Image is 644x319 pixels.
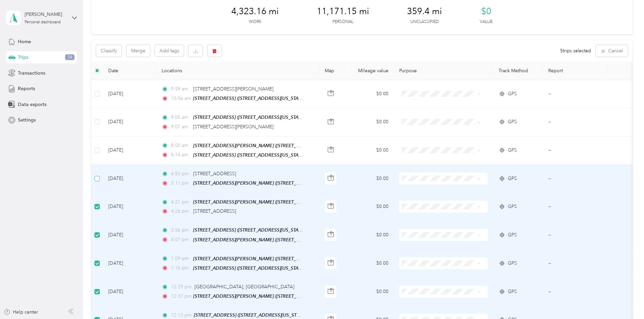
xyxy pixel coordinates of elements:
span: [STREET_ADDRESS] [193,171,236,177]
td: [DATE] [103,221,156,249]
span: GPS [508,175,517,182]
span: 1:09 pm [171,255,190,262]
td: [DATE] [103,193,156,221]
span: 12:13 pm [171,312,191,319]
span: 8:14 am [171,151,190,159]
td: $0.00 [344,278,394,306]
span: [STREET_ADDRESS] ([STREET_ADDRESS][US_STATE]) [193,152,306,158]
span: GPS [508,90,517,98]
span: [STREET_ADDRESS][PERSON_NAME] ([STREET_ADDRESS][PERSON_NAME][US_STATE]) [193,199,382,205]
span: [STREET_ADDRESS] [193,208,236,214]
td: $0.00 [344,80,394,108]
span: [STREET_ADDRESS][PERSON_NAME] ([STREET_ADDRESS][PERSON_NAME][US_STATE]) [193,143,382,149]
td: [DATE] [103,80,156,108]
span: $0 [481,6,491,17]
span: Reports [18,85,35,92]
td: $0.00 [344,221,394,249]
span: 9:07 am [171,123,190,131]
span: Transactions [18,70,45,77]
span: [STREET_ADDRESS][PERSON_NAME] [193,86,273,92]
p: Work [249,19,261,25]
th: Report [543,61,608,80]
span: 9:59 am [171,85,190,93]
span: GPS [508,147,517,154]
td: [DATE] [103,136,156,165]
span: GPS [508,118,517,126]
div: Personal dashboard [25,20,61,24]
span: GPS [508,260,517,267]
span: [STREET_ADDRESS] ([STREET_ADDRESS][US_STATE]) [193,114,306,120]
span: 4:21 pm [171,198,190,206]
td: -- [543,249,608,278]
span: GPS [508,231,517,239]
div: [PERSON_NAME] [25,11,67,18]
td: $0.00 [344,108,394,136]
td: -- [543,221,608,249]
span: 4:07 pm [171,236,190,243]
td: -- [543,193,608,221]
p: Personal [332,19,353,25]
span: Home [18,38,31,45]
td: [DATE] [103,108,156,136]
span: [STREET_ADDRESS][PERSON_NAME] ([STREET_ADDRESS][PERSON_NAME][US_STATE]) [193,293,382,299]
span: 5 trips selected [560,47,591,54]
span: [STREET_ADDRESS] ([STREET_ADDRESS][US_STATE]) [193,265,306,271]
span: 1:16 pm [171,264,190,272]
span: 4,323.16 mi [231,6,279,17]
span: 8:00 am [171,142,190,149]
td: $0.00 [344,136,394,165]
span: [STREET_ADDRESS] ([STREET_ADDRESS][US_STATE]) [193,96,306,101]
td: $0.00 [344,165,394,193]
span: Data exports [18,101,47,108]
span: [STREET_ADDRESS][PERSON_NAME] ([STREET_ADDRESS][PERSON_NAME][US_STATE]) [193,237,382,243]
p: Unclassified [410,19,439,25]
span: GPS [508,288,517,295]
span: GPS [508,203,517,210]
td: -- [543,108,608,136]
span: [GEOGRAPHIC_DATA], [GEOGRAPHIC_DATA] [195,284,294,290]
span: 4:26 pm [171,208,190,215]
span: 10:06 am [171,95,190,102]
td: [DATE] [103,278,156,306]
span: 12:29 pm [171,283,192,291]
td: -- [543,136,608,165]
span: Settings [18,116,36,124]
span: [STREET_ADDRESS][PERSON_NAME] ([STREET_ADDRESS][PERSON_NAME][US_STATE]) [193,256,382,262]
iframe: Everlance-gr Chat Button Frame [606,281,644,319]
span: [STREET_ADDRESS] ([STREET_ADDRESS][US_STATE]) [193,227,306,233]
button: Cancel [596,45,628,57]
button: Merge [126,45,150,57]
td: [DATE] [103,249,156,278]
button: Add tags [155,45,184,56]
td: -- [543,80,608,108]
th: Track Method [493,61,543,80]
span: 359.4 mi [407,6,442,17]
button: Classify [96,45,122,57]
td: [DATE] [103,165,156,193]
span: [STREET_ADDRESS] ([STREET_ADDRESS][US_STATE]) [194,312,306,318]
span: [STREET_ADDRESS][PERSON_NAME] [193,124,273,130]
th: Date [103,61,156,80]
button: Help center [4,309,38,316]
td: -- [543,165,608,193]
td: $0.00 [344,193,394,221]
th: Mileage value [344,61,394,80]
th: Map [319,61,344,80]
span: 34 [65,54,75,60]
span: 3:56 pm [171,227,190,234]
span: 11,171.15 mi [317,6,369,17]
td: $0.00 [344,249,394,278]
span: 5:11 pm [171,180,190,187]
td: -- [543,278,608,306]
p: Value [480,19,493,25]
span: Trips [18,54,28,61]
th: Locations [156,61,319,80]
span: 4:53 pm [171,170,190,178]
span: 12:37 pm [171,293,190,300]
span: [STREET_ADDRESS][PERSON_NAME] ([STREET_ADDRESS][PERSON_NAME][US_STATE]) [193,180,382,186]
span: 9:00 am [171,114,190,121]
th: Purpose [394,61,493,80]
